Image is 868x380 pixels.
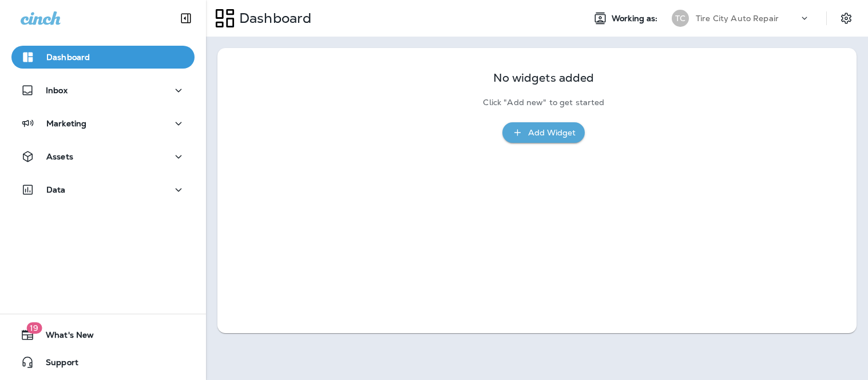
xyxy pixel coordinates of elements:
[46,185,66,194] p: Data
[26,322,42,334] span: 19
[11,46,195,69] button: Dashboard
[836,8,857,29] button: Settings
[46,53,90,62] p: Dashboard
[34,330,94,344] span: What's New
[502,122,585,143] button: Add Widget
[696,14,779,23] p: Tire City Auto Repair
[493,73,594,83] p: No widgets added
[11,323,195,346] button: 19What's New
[11,145,195,168] button: Assets
[672,10,689,27] div: TC
[34,358,78,371] span: Support
[528,126,576,140] div: Add Widget
[46,152,73,161] p: Assets
[11,351,195,374] button: Support
[46,119,86,128] p: Marketing
[483,98,604,107] p: Click "Add new" to get started
[46,86,68,95] p: Inbox
[612,14,660,23] span: Working as:
[235,10,311,27] p: Dashboard
[11,178,195,201] button: Data
[11,79,195,102] button: Inbox
[170,7,202,30] button: Collapse Sidebar
[11,112,195,135] button: Marketing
